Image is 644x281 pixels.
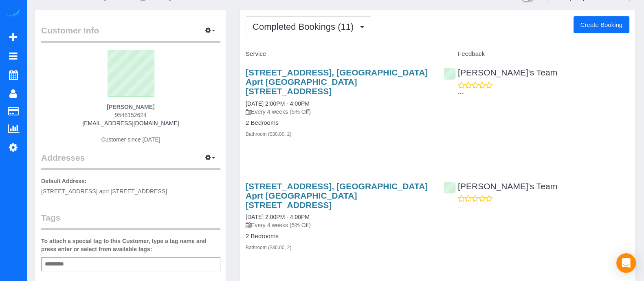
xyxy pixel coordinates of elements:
button: Create Booking [574,16,629,33]
label: Default Address: [41,177,87,185]
label: To attach a special tag to this Customer, type a tag name and press enter or select from availabl... [41,237,220,253]
a: [DATE] 2:00PM - 4:00PM [246,214,310,220]
a: [STREET_ADDRESS], [GEOGRAPHIC_DATA] Aprt [GEOGRAPHIC_DATA][STREET_ADDRESS] [246,68,428,96]
a: [PERSON_NAME]'s Team [444,181,557,191]
span: Completed Bookings (11) [253,22,358,32]
a: [PERSON_NAME]'s Team [444,68,557,77]
a: [STREET_ADDRESS], [GEOGRAPHIC_DATA] Aprt [GEOGRAPHIC_DATA][STREET_ADDRESS] [246,181,428,210]
span: [STREET_ADDRESS] aprt [STREET_ADDRESS] [41,188,167,195]
p: --- [458,203,629,211]
small: Bathroom ($30.00, 2) [246,131,291,137]
a: [DATE] 2:00PM - 4:00PM [246,100,310,107]
p: --- [458,89,629,97]
a: [EMAIL_ADDRESS][DOMAIN_NAME] [82,120,179,126]
h4: Service [246,51,431,58]
span: Customer since [DATE] [101,136,160,143]
h4: 2 Bedrooms [246,233,431,240]
legend: Customer Info [41,24,220,43]
p: Every 4 weeks (5% Off) [246,221,431,229]
span: 9548152624 [115,112,147,118]
p: Every 4 weeks (5% Off) [246,108,431,116]
div: Open Intercom Messenger [616,253,636,273]
h4: Feedback [444,51,629,58]
button: Completed Bookings (11) [246,16,371,37]
small: Bathroom ($30.00, 2) [246,245,291,250]
h4: 2 Bedrooms [246,119,431,126]
img: Automaid Logo [5,8,21,20]
strong: [PERSON_NAME] [107,104,154,110]
legend: Tags [41,212,220,230]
